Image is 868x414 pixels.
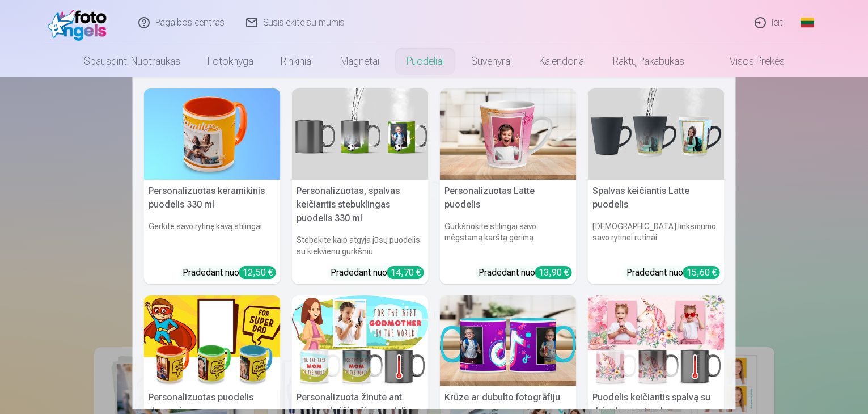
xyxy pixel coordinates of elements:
img: Personalizuotas puodelis dovanai [144,295,281,387]
a: Suvenyrai [458,45,526,77]
a: Personalizuotas Latte puodelisPersonalizuotas Latte puodelisGurkšnokite stilingai savo mėgstamą k... [440,88,577,284]
h6: Stebėkite kaip atgyja jūsų puodelis su kiekvienu gurkšniu [292,230,429,261]
img: /fa2 [48,5,113,41]
h6: [DEMOGRAPHIC_DATA] linksmumo savo rytinei rutinai [588,216,725,261]
h5: Krūze ar dubulto fotogrāfiju [440,386,577,409]
div: 12,50 € [239,266,276,279]
h5: Personalizuotas, spalvas keičiantis stebuklingas puodelis 330 ml [292,180,429,230]
img: Personalizuotas, spalvas keičiantis stebuklingas puodelis 330 ml [292,88,429,180]
a: Kalendoriai [526,45,599,77]
div: 14,70 € [387,266,424,279]
img: Personalizuotas Latte puodelis [440,88,577,180]
img: Krūze ar dubulto fotogrāfiju [440,295,577,387]
a: Personalizuotas keramikinis puodelis 330 ml Personalizuotas keramikinis puodelis 330 mlGerkite sa... [144,88,281,284]
div: Pradedant nuo [479,266,572,280]
div: 15,60 € [683,266,720,279]
img: Personalizuotas keramikinis puodelis 330 ml [144,88,281,180]
h6: Gurkšnokite stilingai savo mėgstamą karštą gėrimą [440,216,577,261]
a: Spausdinti nuotraukas [70,45,194,77]
h6: Gerkite savo rytinę kavą stilingai [144,216,281,261]
a: Rinkiniai [267,45,327,77]
img: Personalizuota žinutė ant spalvas keičiančio puodelio [292,295,429,387]
img: Spalvas keičiantis Latte puodelis [588,88,725,180]
a: Raktų pakabukas [599,45,698,77]
div: Pradedant nuo [183,266,276,280]
a: Fotoknyga [194,45,267,77]
h5: Personalizuotas keramikinis puodelis 330 ml [144,180,281,216]
img: Puodelis keičiantis spalvą su dviguba nuotrauka [588,295,725,387]
a: Spalvas keičiantis Latte puodelisSpalvas keičiantis Latte puodelis[DEMOGRAPHIC_DATA] linksmumo sa... [588,88,725,284]
div: Pradedant nuo [331,266,424,280]
h5: Spalvas keičiantis Latte puodelis [588,180,725,216]
h5: Personalizuotas Latte puodelis [440,180,577,216]
a: Personalizuotas, spalvas keičiantis stebuklingas puodelis 330 mlPersonalizuotas, spalvas keičiant... [292,88,429,284]
a: Visos prekės [698,45,798,77]
a: Magnetai [327,45,393,77]
a: Puodeliai [393,45,458,77]
div: 13,90 € [535,266,572,279]
div: Pradedant nuo [626,266,720,280]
